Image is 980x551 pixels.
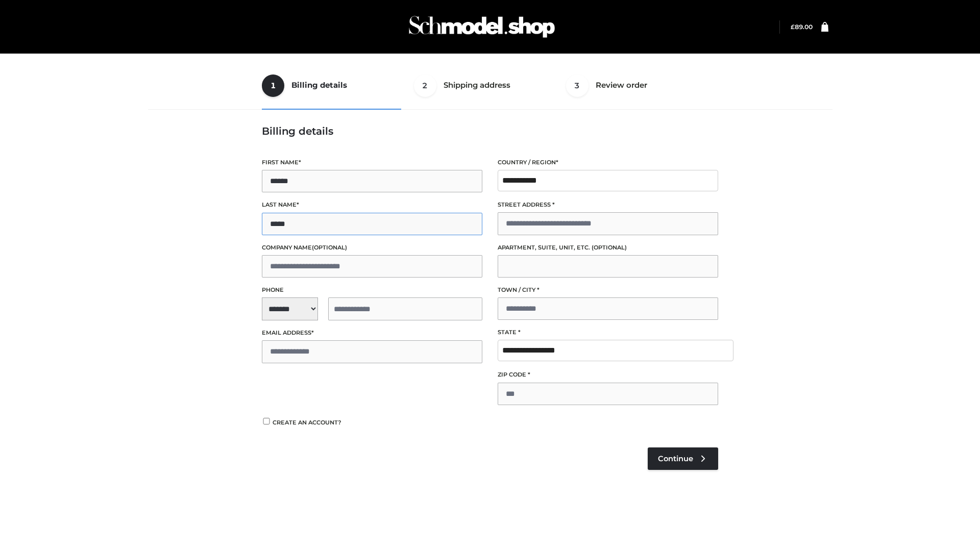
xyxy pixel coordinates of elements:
label: Phone [262,285,482,295]
span: (optional) [312,244,347,251]
label: Country / Region [498,158,718,167]
span: £ [791,23,795,31]
label: State [498,328,718,337]
label: Street address [498,200,718,210]
label: Town / City [498,285,718,295]
a: £89.00 [791,23,813,31]
a: Continue [648,447,718,470]
span: Create an account? [273,419,341,426]
label: First name [262,158,482,167]
label: Apartment, suite, unit, etc. [498,243,718,253]
label: Company name [262,243,482,253]
label: Last name [262,200,482,210]
span: Continue [658,454,693,463]
label: ZIP Code [498,370,718,380]
span: (optional) [592,244,627,251]
input: Create an account? [262,418,271,424]
bdi: 89.00 [791,23,813,31]
label: Email address [262,328,482,338]
h3: Billing details [262,125,718,137]
img: Schmodel Admin 964 [405,7,558,47]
